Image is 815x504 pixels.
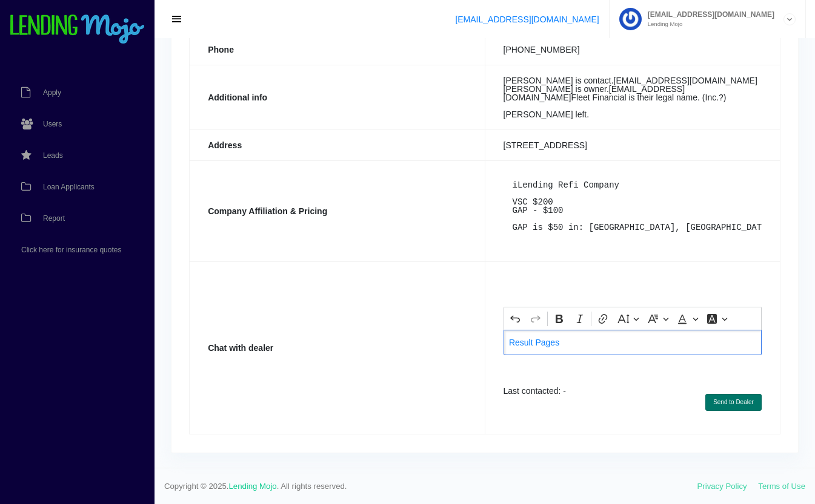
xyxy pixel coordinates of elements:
small: Lending Mojo [642,21,774,27]
span: Copyright © 2025. . All rights reserved. [164,480,697,493]
pre: iLending Refi Company VSC $200 GAP - $100 GAP is $50 in: [GEOGRAPHIC_DATA], [GEOGRAPHIC_DATA], [G... [504,172,762,241]
a: [EMAIL_ADDRESS][DOMAIN_NAME] [455,15,599,24]
img: Profile image [619,8,642,30]
td: [PERSON_NAME] is contact. [EMAIL_ADDRESS][DOMAIN_NAME] [PERSON_NAME] is owner. [EMAIL_ADDRESS][DO... [485,65,780,129]
button: Send to Dealer [705,394,762,411]
td: [PHONE_NUMBER] [485,34,780,65]
p: ⁠⁠⁠⁠⁠⁠⁠ [509,338,756,347]
span: Leads [43,152,63,159]
a: Lending Mojo [229,482,277,491]
th: Chat with dealer [190,261,485,434]
span: Apply [43,89,61,96]
th: Address [190,129,485,160]
span: Report [43,215,65,222]
td: [STREET_ADDRESS] [485,129,780,160]
span: Click here for insurance quotes [21,246,121,254]
div: Editor editing area: main. Press Alt+0 for help. [504,330,762,355]
a: Result Pages [509,338,559,347]
a: Privacy Policy [697,482,747,491]
th: Phone [190,34,485,65]
a: Terms of Use [758,482,805,491]
th: Company Affiliation & Pricing [190,160,485,261]
span: Users [43,120,62,128]
th: Additional info [190,65,485,129]
img: logo-small.png [9,15,145,45]
div: Editor toolbar [504,307,761,330]
span: Last contacted: - [504,387,567,395]
span: [EMAIL_ADDRESS][DOMAIN_NAME] [642,11,774,18]
span: Loan Applicants [43,183,95,191]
